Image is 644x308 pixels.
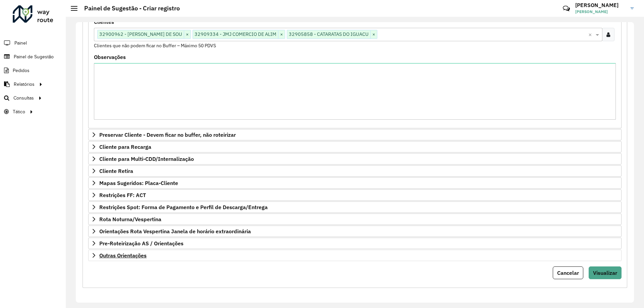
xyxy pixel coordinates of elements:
div: Priorizar Cliente - Não podem ficar no buffer [88,16,622,128]
span: × [278,30,285,39]
span: Pedidos [13,67,30,74]
span: Clear all [588,30,594,39]
span: [PERSON_NAME] [575,9,626,15]
small: Clientes que não podem ficar no Buffer – Máximo 50 PDVS [94,43,216,49]
button: Visualizar [589,266,622,279]
span: Restrições FF: ACT [99,192,146,198]
a: Preservar Cliente - Devem ficar no buffer, não roteirizar [88,129,622,140]
span: Relatórios [14,81,35,88]
a: Cliente para Recarga [88,141,622,152]
span: Mapas Sugeridos: Placa-Cliente [99,180,178,186]
a: Cliente para Multi-CDD/Internalização [88,153,622,165]
a: Orientações Rota Vespertina Janela de horário extraordinária [88,226,622,237]
span: 32900962 - [PERSON_NAME] DE SOU [98,30,184,38]
span: 32905858 - CATARATAS DO IGUACU [287,30,370,38]
span: Cliente para Recarga [99,144,151,149]
span: Visualizar [593,269,617,276]
span: Painel [14,40,27,47]
span: Cancelar [557,269,579,276]
h2: Painel de Sugestão - Criar registro [77,5,180,12]
span: Pre-Roteirização AS / Orientações [99,241,183,246]
span: Outras Orientações [99,253,147,258]
a: Restrições FF: ACT [88,189,622,201]
a: Contato Rápido [559,1,574,16]
a: Mapas Sugeridos: Placa-Cliente [88,177,622,189]
span: Painel de Sugestão [14,53,54,60]
span: Tático [13,108,25,115]
label: Observações [94,53,126,61]
a: Restrições Spot: Forma de Pagamento e Perfil de Descarga/Entrega [88,201,622,213]
span: Rota Noturna/Vespertina [99,217,161,222]
a: Pre-Roteirização AS / Orientações [88,238,622,249]
span: Preservar Cliente - Devem ficar no buffer, não roteirizar [99,132,236,137]
span: Cliente para Multi-CDD/Internalização [99,156,194,162]
span: Cliente Retira [99,168,133,174]
span: 32909334 - JMJ COMERCIO DE ALIM [193,30,278,38]
span: Restrições Spot: Forma de Pagamento e Perfil de Descarga/Entrega [99,204,268,210]
span: Consultas [13,95,34,102]
span: × [370,30,377,39]
a: Outras Orientações [88,250,622,261]
button: Cancelar [553,266,583,279]
a: Rota Noturna/Vespertina [88,213,622,225]
a: Cliente Retira [88,165,622,177]
span: Orientações Rota Vespertina Janela de horário extraordinária [99,229,251,234]
h3: [PERSON_NAME] [575,2,626,8]
span: × [184,30,191,39]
